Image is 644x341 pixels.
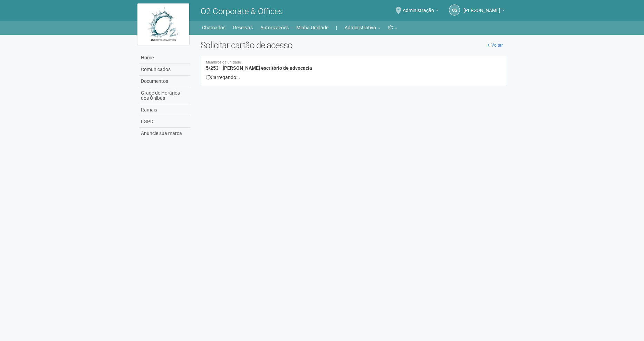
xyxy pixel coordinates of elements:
[233,23,253,32] a: Reservas
[206,61,502,71] h4: 5/253 - [PERSON_NAME] escritório de advocacia
[206,61,502,65] small: Membros da unidade
[336,23,337,32] a: |
[449,4,460,16] a: GS
[139,104,190,116] a: Ramais
[139,87,190,104] a: Grade de Horários dos Ônibus
[484,40,507,50] a: Voltar
[139,76,190,87] a: Documentos
[139,64,190,76] a: Comunicados
[403,1,434,13] span: Administração
[260,23,289,32] a: Autorizações
[403,9,439,14] a: Administração
[139,52,190,64] a: Home
[202,23,225,32] a: Chamados
[463,9,505,14] a: [PERSON_NAME]
[201,7,283,16] span: O2 Corporate & Offices
[201,40,507,50] h2: Solicitar cartão de acesso
[139,128,190,139] a: Anuncie sua marca
[345,23,381,32] a: Administrativo
[137,3,189,45] img: logo.jpg
[388,23,397,32] a: Configurações
[206,74,502,80] div: Carregando...
[139,116,190,128] a: LGPD
[296,23,328,32] a: Minha Unidade
[463,1,500,13] span: Gabriela Souza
